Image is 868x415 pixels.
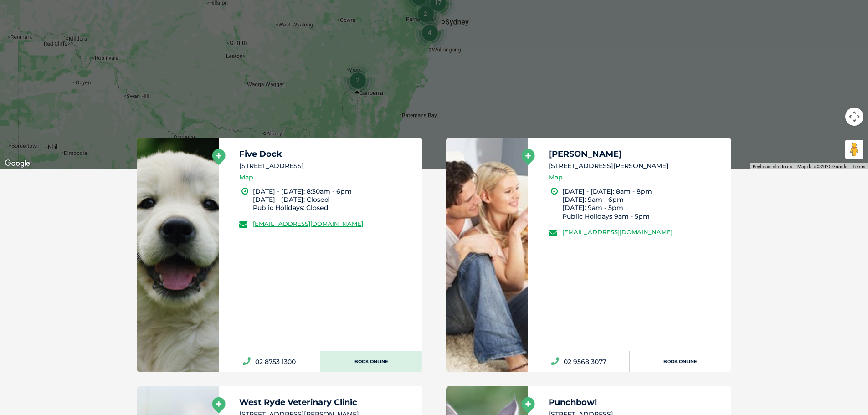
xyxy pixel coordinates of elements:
[219,351,320,372] a: 02 8753 1300
[340,63,375,97] div: 2
[2,158,32,169] a: Click to see this area on Google Maps
[549,398,724,406] h5: Punchbowl
[2,158,32,169] img: Google
[797,164,847,169] span: Map data ©2025 Google
[528,351,630,372] a: 02 9568 3077
[845,140,863,159] button: Drag Pegman onto the map to open Street View
[845,108,863,126] button: Map camera controls
[239,172,253,183] a: Map
[853,164,865,169] a: Terms (opens in new tab)
[239,161,414,171] li: [STREET_ADDRESS]
[549,150,724,158] h5: [PERSON_NAME]
[320,351,422,372] a: Book Online
[549,172,563,183] a: Map
[562,228,673,236] a: [EMAIL_ADDRESS][DOMAIN_NAME]
[412,15,447,50] div: 4
[253,187,414,212] li: [DATE] - [DATE]: 8:30am - 6pm [DATE] - [DATE]: Closed Public Holidays: Closed
[630,351,731,372] a: Book Online
[562,187,724,220] li: [DATE] - [DATE]: 8am - 8pm [DATE]: 9am - 6pm [DATE]: 9am - 5pm Public Holidays 9am - 5pm
[549,161,724,171] li: [STREET_ADDRESS][PERSON_NAME]
[239,150,414,158] h5: Five Dock
[753,164,792,170] button: Keyboard shortcuts
[253,220,363,227] a: [EMAIL_ADDRESS][DOMAIN_NAME]
[239,398,414,406] h5: West Ryde Veterinary Clinic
